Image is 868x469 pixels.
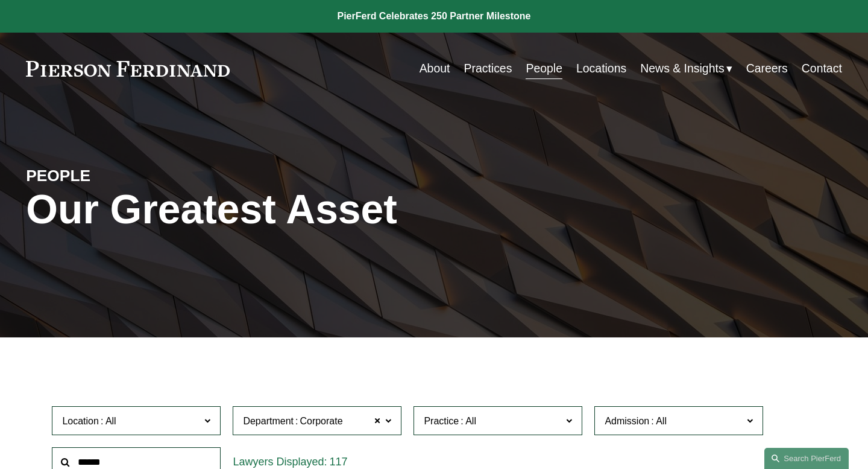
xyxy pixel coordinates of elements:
[526,57,562,80] a: People
[640,58,724,79] span: News & Insights
[424,416,459,426] span: Practice
[300,413,342,429] span: Corporate
[464,57,512,80] a: Practices
[26,186,570,233] h1: Our Greatest Asset
[640,57,732,80] a: folder dropdown
[802,57,842,80] a: Contact
[764,448,849,469] a: Search this site
[746,57,788,80] a: Careers
[243,416,294,426] span: Department
[26,166,230,186] h4: PEOPLE
[329,456,347,468] span: 117
[62,416,99,426] span: Location
[420,57,450,80] a: About
[605,416,649,426] span: Admission
[576,57,626,80] a: Locations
